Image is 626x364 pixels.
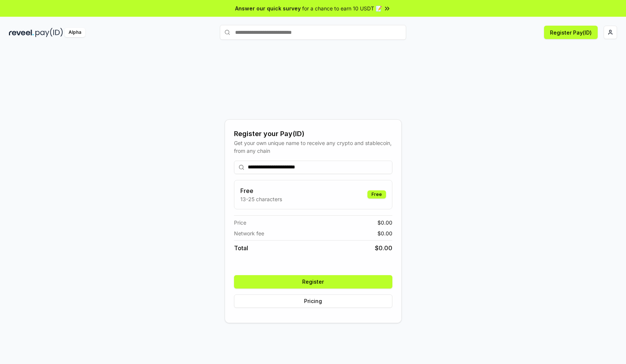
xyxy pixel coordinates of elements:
span: Total [234,244,248,252]
img: pay_id [35,28,63,37]
span: Price [234,219,246,226]
img: reveel_dark [9,28,34,37]
span: $ 0.00 [377,219,392,226]
div: Free [367,190,386,199]
div: Get your own unique name to receive any crypto and stablecoin, from any chain [234,139,392,155]
div: Register your Pay(ID) [234,129,392,139]
p: 13-25 characters [240,195,282,203]
span: $ 0.00 [377,229,392,237]
span: Network fee [234,229,264,237]
button: Register [234,275,392,289]
span: $ 0.00 [375,244,392,252]
span: for a chance to earn 10 USDT 📝 [302,4,382,12]
button: Register Pay(ID) [544,26,598,39]
button: Pricing [234,294,392,308]
div: Alpha [64,28,85,37]
span: Answer our quick survey [235,4,301,12]
h3: Free [240,186,282,195]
